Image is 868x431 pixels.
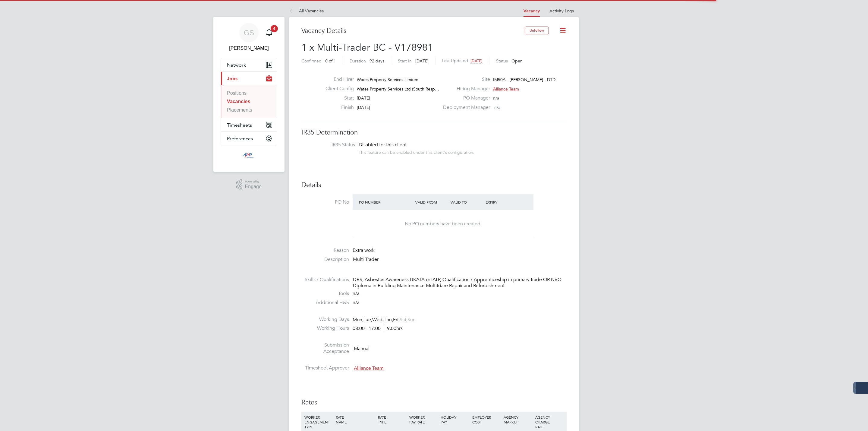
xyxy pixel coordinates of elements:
[221,85,277,118] div: Jobs
[502,412,533,427] div: AGENCY MARKUP
[350,58,366,64] label: Duration
[442,58,468,63] label: Last Updated
[494,105,500,110] span: n/a
[471,412,502,427] div: EMPLOYER COST
[221,118,277,132] button: Timesheets
[353,325,403,332] div: 08:00 - 17:00
[357,105,370,110] span: [DATE]
[370,58,384,64] span: 92 days
[353,256,567,263] p: Multi-Trader
[227,122,252,128] span: Timesheets
[439,76,490,83] label: Site
[372,317,384,323] span: Wed,
[301,27,525,35] h3: Vacancy Details
[484,197,519,208] div: Expiry
[321,76,354,83] label: End Hirer
[221,72,277,85] button: Jobs
[407,317,416,323] span: Sun
[359,148,474,155] div: This feature can be enabled under this client's configuration.
[357,77,419,82] span: Wates Property Services Limited
[414,197,449,208] div: Valid From
[227,90,247,96] a: Positions
[439,412,470,427] div: HOLIDAY PAY
[321,86,354,92] label: Client Config
[301,181,567,189] h3: Details
[321,95,354,101] label: Start
[307,142,355,148] label: IR35 Status
[357,86,439,92] span: Wates Property Services Ltd (South Resp…
[289,8,324,14] a: All Vacancies
[227,99,250,104] a: Vacancies
[511,58,523,64] span: Open
[549,8,574,14] a: Activity Logs
[359,142,408,148] span: Disabled for this client.
[301,247,349,254] label: Reason
[227,76,237,81] span: Jobs
[408,412,439,427] div: WORKER PAY RATE
[415,58,429,64] span: [DATE]
[354,345,370,351] span: Manual
[325,58,336,64] span: 0 of 1
[525,27,549,34] button: Unfollow
[263,23,275,42] a: 4
[354,365,384,371] span: Alliance Team
[301,365,349,371] label: Timesheet Approver
[244,29,254,36] span: GS
[334,412,376,427] div: RATE NAME
[301,58,322,64] label: Confirmed
[439,86,490,92] label: Hiring Manager
[321,104,354,111] label: Finish
[353,299,360,306] span: n/a
[357,197,414,208] div: PO Number
[439,95,490,101] label: PO Manager
[400,317,407,323] span: Sat,
[301,316,349,323] label: Working Days
[221,151,277,161] a: Go to home page
[301,199,349,205] label: PO No
[227,62,246,68] span: Network
[493,95,499,101] span: n/a
[301,277,349,283] label: Skills / Qualifications
[301,42,433,53] span: 1 x Multi-Trader BC - V178981
[496,58,508,64] label: Status
[376,412,408,427] div: RATE TYPE
[301,256,349,263] label: Description
[301,398,567,407] h3: Rates
[353,317,363,323] span: Mon,
[470,58,483,63] span: [DATE]
[221,58,277,71] button: Network
[227,136,253,141] span: Preferences
[384,325,403,331] span: 9.00hrs
[245,184,262,189] span: Engage
[359,221,527,227] div: No PO numbers have been created.
[449,197,484,208] div: Valid To
[353,277,567,289] div: DBS, Asbestos Awareness UKATA or IATP, Qualification / Apprenticeship in primary trade OR NVQ Dip...
[221,23,277,52] a: GS[PERSON_NAME]
[221,45,277,52] span: George Stacey
[353,290,360,296] span: n/a
[439,104,490,111] label: Deployment Manager
[301,342,349,355] label: Submission Acceptance
[357,95,370,101] span: [DATE]
[398,58,412,64] label: Start In
[213,17,285,172] nav: Main navigation
[384,317,393,323] span: Thu,
[393,317,400,323] span: Fri,
[271,25,278,32] span: 4
[493,77,555,82] span: IM50A - [PERSON_NAME] - DTD
[221,132,277,145] button: Preferences
[236,179,262,191] a: Powered byEngage
[493,86,519,92] span: Alliance Team
[301,299,349,306] label: Additional H&S
[524,8,540,14] a: Vacancy
[301,290,349,297] label: Tools
[241,151,258,161] img: mmpconsultancy-logo-retina.png
[363,317,372,323] span: Tue,
[301,325,349,331] label: Working Hours
[353,247,375,253] span: Extra work
[245,179,262,184] span: Powered by
[227,107,252,113] a: Placements
[301,128,567,137] h3: IR35 Determination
